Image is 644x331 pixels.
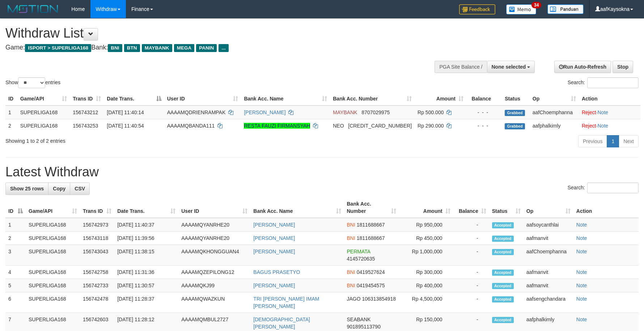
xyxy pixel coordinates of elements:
th: Status: activate to sort column ascending [489,197,524,218]
span: [DATE] 11:40:14 [107,109,144,115]
td: AAAAMQYANRHE20 [178,218,250,232]
td: aafsoycanthlai [524,218,573,232]
td: · [579,119,640,132]
th: Trans ID: activate to sort column ascending [80,197,114,218]
a: Note [576,249,587,254]
span: 156743253 [73,123,98,129]
span: PANIN [196,44,217,52]
label: Show entries [5,77,60,88]
span: Copy 5859458221864797 to clipboard [348,123,412,129]
a: Reject [582,123,596,129]
img: Feedback.jpg [459,4,495,14]
input: Search: [587,182,639,193]
span: MAYBANK [142,44,172,52]
td: aafChoemphanna [530,106,579,119]
div: - - - [469,109,499,116]
th: Amount: activate to sort column ascending [415,92,466,106]
td: - [453,218,489,232]
span: NEO [333,123,344,129]
td: SUPERLIGA168 [26,292,80,313]
span: PERMATA [347,249,370,254]
td: [DATE] 11:30:57 [114,279,178,292]
a: [PERSON_NAME] [253,222,295,228]
a: Note [576,317,587,322]
th: User ID: activate to sort column ascending [164,92,241,106]
td: [DATE] 11:39:56 [114,232,178,245]
td: 4 [5,266,26,279]
span: None selected [492,64,526,70]
span: Show 25 rows [10,186,44,192]
a: Note [576,235,587,241]
td: [DATE] 11:40:37 [114,218,178,232]
th: Bank Acc. Name: activate to sort column ascending [250,197,344,218]
a: Next [619,135,639,147]
td: aafmanvit [524,266,573,279]
a: TRI [PERSON_NAME] IMAM [PERSON_NAME] [253,296,319,309]
img: Button%20Memo.svg [506,4,537,14]
span: Accepted [492,296,514,302]
td: 156742973 [80,218,114,232]
td: Rp 4,500,000 [399,292,453,313]
span: AAAAMQDRIENRAMPAK [167,109,226,115]
td: Rp 400,000 [399,279,453,292]
td: Rp 1,000,000 [399,245,453,266]
td: 1 [5,218,26,232]
span: MAYBANK [333,109,357,115]
div: - - - [469,122,499,129]
select: Showentries [18,77,45,88]
th: Op: activate to sort column ascending [530,92,579,106]
span: Accepted [492,317,514,323]
span: BNI [347,222,355,228]
span: Rp 290.000 [418,123,444,129]
th: Date Trans.: activate to sort column ascending [114,197,178,218]
span: JAGO [347,296,361,302]
td: - [453,266,489,279]
td: 3 [5,245,26,266]
h4: Game: Bank: [5,44,422,51]
td: 156743118 [80,232,114,245]
span: SEABANK [347,317,371,322]
td: SUPERLIGA168 [26,266,80,279]
td: 1 [5,106,17,119]
th: Game/API: activate to sort column ascending [26,197,80,218]
span: Accepted [492,249,514,255]
th: Balance [466,92,502,106]
th: Status [502,92,530,106]
td: · [579,106,640,119]
th: Bank Acc. Number: activate to sort column ascending [330,92,415,106]
td: - [453,245,489,266]
th: User ID: activate to sort column ascending [178,197,250,218]
a: RESTA FAUZI FIRMANSYAH [244,123,310,129]
div: Showing 1 to 2 of 2 entries [5,134,263,145]
span: Accepted [492,270,514,276]
td: SUPERLIGA168 [26,232,80,245]
th: Date Trans.: activate to sort column descending [104,92,164,106]
td: - [453,232,489,245]
td: [DATE] 11:38:15 [114,245,178,266]
span: Copy 0419454575 to clipboard [357,283,385,288]
td: aafsengchandara [524,292,573,313]
div: PGA Site Balance / [435,61,487,73]
td: aafmanvit [524,232,573,245]
span: Rp 500.000 [418,109,444,115]
th: ID: activate to sort column descending [5,197,26,218]
a: Copy [48,182,70,195]
td: 5 [5,279,26,292]
img: panduan.png [547,4,584,14]
span: ISPORT > SUPERLIGA168 [25,44,91,52]
td: - [453,292,489,313]
th: ID [5,92,17,106]
td: SUPERLIGA168 [26,218,80,232]
th: Bank Acc. Number: activate to sort column ascending [344,197,399,218]
td: 156742478 [80,292,114,313]
a: CSV [70,182,90,195]
a: BAGUS PRASETYO [253,269,300,275]
td: SUPERLIGA168 [17,106,70,119]
label: Search: [568,77,639,88]
td: 6 [5,292,26,313]
th: Action [573,197,639,218]
th: Trans ID: activate to sort column ascending [70,92,104,106]
span: Accepted [492,236,514,242]
span: 34 [531,2,541,8]
input: Search: [587,77,639,88]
